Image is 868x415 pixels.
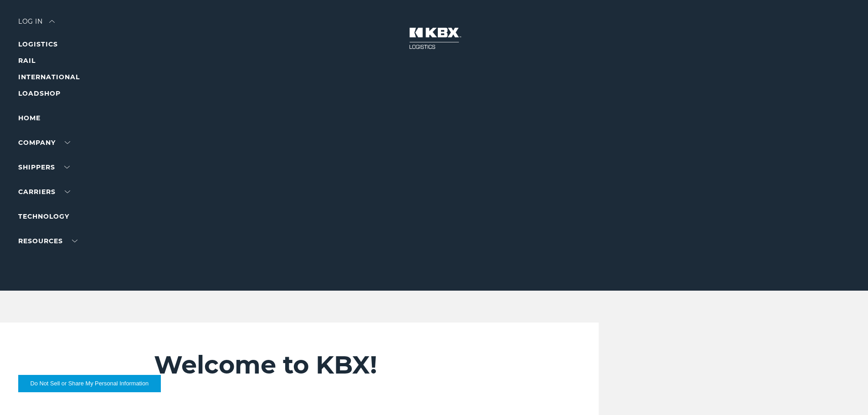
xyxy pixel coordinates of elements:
[18,40,58,48] a: LOGISTICS
[18,163,70,171] a: SHIPPERS
[18,212,69,220] a: Technology
[18,237,77,245] a: RESOURCES
[18,375,161,392] button: Do Not Sell or Share My Personal Information
[18,188,70,196] a: Carriers
[18,114,41,122] a: Home
[154,350,544,380] h2: Welcome to KBX!
[18,73,80,81] a: INTERNATIONAL
[18,56,36,65] a: RAIL
[18,138,70,147] a: Company
[18,18,55,31] div: Log in
[400,18,468,58] img: kbx logo
[18,89,61,97] a: LOADSHOP
[49,20,55,23] img: arrow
